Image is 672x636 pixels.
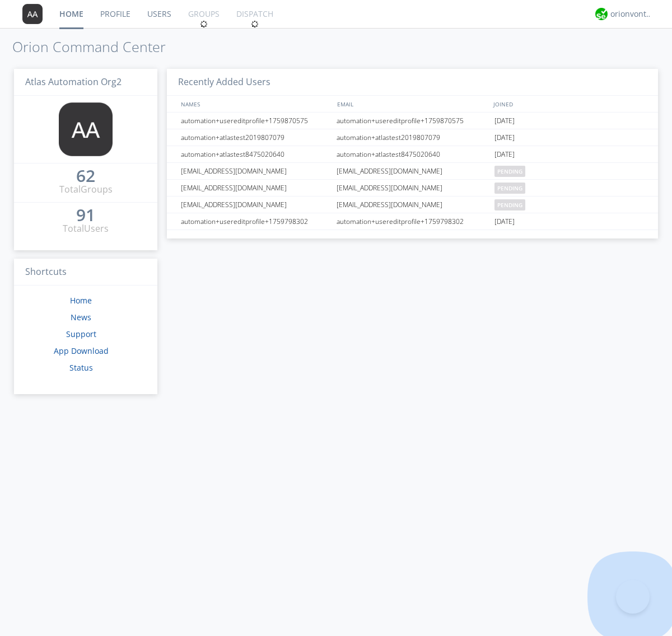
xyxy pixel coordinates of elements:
span: [DATE] [494,129,515,146]
a: [EMAIL_ADDRESS][DOMAIN_NAME][EMAIL_ADDRESS][DOMAIN_NAME]pending [167,180,658,197]
div: automation+usereditprofile+1759870575 [334,113,492,129]
a: automation+atlastest2019807079automation+atlastest2019807079[DATE] [167,129,658,146]
div: Total Users [63,222,109,235]
span: pending [494,199,525,211]
div: 91 [76,209,95,221]
div: [EMAIL_ADDRESS][DOMAIN_NAME] [334,180,492,196]
div: automation+usereditprofile+1759870575 [178,113,333,129]
a: Support [66,329,96,339]
img: 29d36aed6fa347d5a1537e7736e6aa13 [595,8,608,20]
h3: Recently Added Users [167,69,658,96]
div: 62 [76,170,95,181]
div: automation+usereditprofile+1759798302 [334,213,492,230]
a: 91 [76,209,95,222]
img: 373638.png [22,4,43,24]
img: spin.svg [251,20,259,28]
a: App Download [54,345,109,356]
div: [EMAIL_ADDRESS][DOMAIN_NAME] [334,197,492,213]
div: automation+usereditprofile+1759798302 [178,213,333,230]
div: Total Groups [59,183,113,196]
span: [DATE] [494,113,515,129]
div: automation+atlastest2019807079 [178,129,333,146]
span: pending [494,183,525,194]
span: [DATE] [494,146,515,163]
a: automation+usereditprofile+1759870575automation+usereditprofile+1759870575[DATE] [167,113,658,129]
div: JOINED [491,96,647,112]
div: [EMAIL_ADDRESS][DOMAIN_NAME] [178,180,333,196]
div: [EMAIL_ADDRESS][DOMAIN_NAME] [178,163,333,179]
iframe: Toggle Customer Support [616,580,650,614]
div: NAMES [178,96,332,112]
span: Atlas Automation Org2 [25,76,122,88]
a: News [71,312,91,322]
div: orionvontas+atlas+automation+org2 [610,8,652,20]
a: [EMAIL_ADDRESS][DOMAIN_NAME][EMAIL_ADDRESS][DOMAIN_NAME]pending [167,197,658,213]
div: automation+atlastest8475020640 [178,146,333,162]
a: [EMAIL_ADDRESS][DOMAIN_NAME][EMAIL_ADDRESS][DOMAIN_NAME]pending [167,163,658,180]
a: 62 [76,170,95,183]
a: automation+atlastest8475020640automation+atlastest8475020640[DATE] [167,146,658,163]
a: Status [69,362,93,373]
div: [EMAIL_ADDRESS][DOMAIN_NAME] [178,197,333,213]
span: [DATE] [494,213,515,230]
img: spin.svg [200,20,208,28]
a: Home [70,295,92,306]
h3: Shortcuts [14,259,157,286]
img: 373638.png [59,102,113,156]
div: [EMAIL_ADDRESS][DOMAIN_NAME] [334,163,492,179]
div: EMAIL [334,96,491,112]
div: automation+atlastest8475020640 [334,146,492,162]
div: automation+atlastest2019807079 [334,129,492,146]
span: pending [494,166,525,177]
a: automation+usereditprofile+1759798302automation+usereditprofile+1759798302[DATE] [167,213,658,230]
